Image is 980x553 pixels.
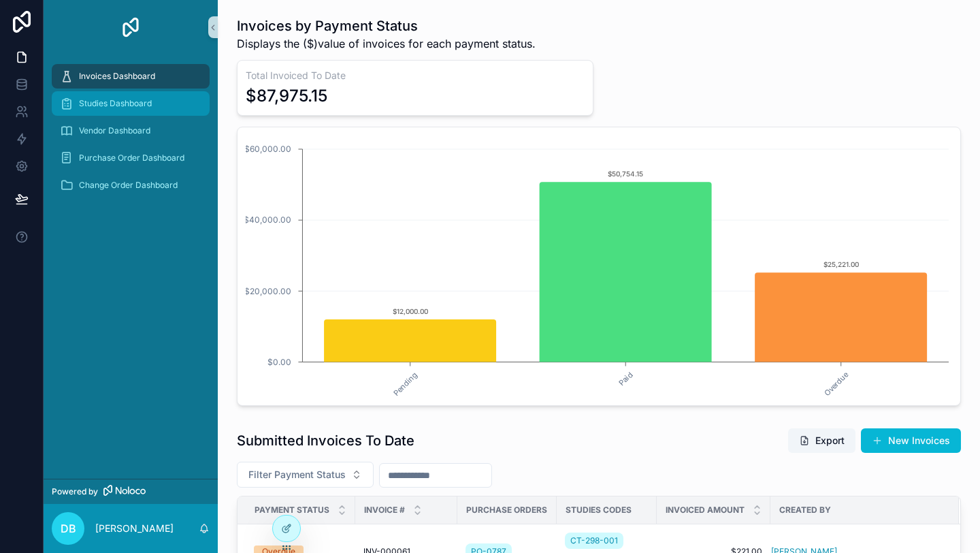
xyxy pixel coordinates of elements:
button: Export [788,428,855,453]
span: Purchase Order Dashboard [79,153,184,163]
span: Vendor Dashboard [79,125,150,136]
text: $12,000.00 [393,307,428,315]
a: Invoices Dashboard [52,64,210,89]
text: Paid [617,370,634,388]
a: Purchase Order Dashboard [52,146,210,170]
tspan: $60,000.00 [244,144,291,154]
h1: Invoices by Payment Status [237,16,536,35]
text: Pending [391,370,419,398]
span: Invoices Dashboard [79,71,155,82]
span: Studies Dashboard [79,98,152,109]
h3: Total Invoiced To Date [246,69,585,82]
img: App logo [120,16,142,38]
div: scrollable content [44,54,218,215]
div: chart [246,136,952,397]
span: DB [61,520,76,537]
text: $25,221.00 [823,260,859,268]
a: Studies Dashboard [52,91,210,116]
div: $87,975.15 [246,85,327,107]
a: Change Order Dashboard [52,173,210,197]
tspan: $40,000.00 [244,215,291,225]
a: Powered by [44,479,218,504]
span: CT-298-001 [570,535,618,546]
span: Powered by [52,486,98,497]
h1: Submitted Invoices To Date [237,431,414,450]
text: Overdue [822,370,850,398]
span: Displays the ($)value of invoices for each payment status. [237,35,536,52]
button: Select Button [237,462,374,488]
tspan: $0.00 [267,357,291,367]
span: Purchase Orders [466,505,547,516]
tspan: $20,000.00 [244,286,291,296]
span: Studies Codes [566,505,632,516]
button: New Invoices [861,428,961,453]
span: Filter Payment Status [248,468,346,481]
a: Vendor Dashboard [52,118,210,143]
span: Invoice # [364,505,405,516]
text: $50,754.15 [608,170,643,178]
a: CT-298-001 [565,533,623,549]
p: [PERSON_NAME] [95,522,174,535]
span: Change Order Dashboard [79,180,178,191]
span: Payment Status [255,505,329,516]
span: Created By [779,505,831,516]
span: Invoiced Amount [666,505,745,516]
